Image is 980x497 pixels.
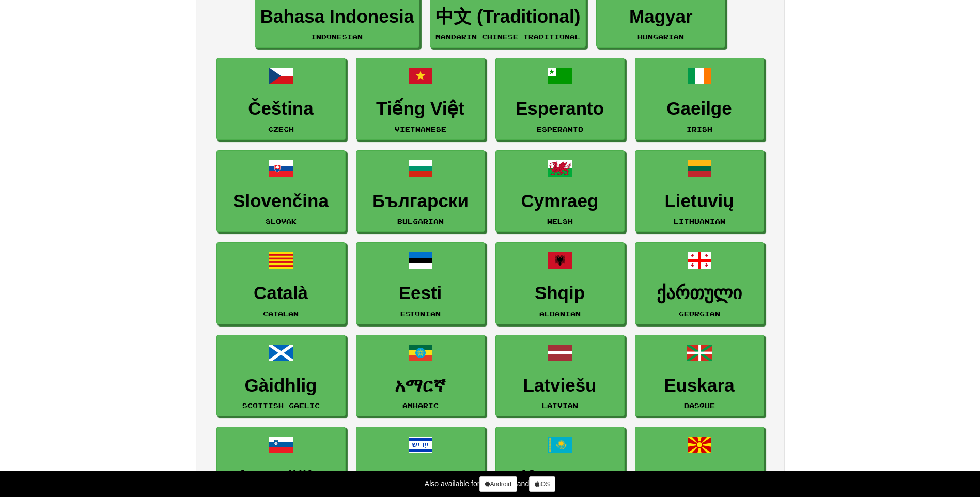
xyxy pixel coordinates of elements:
[637,33,684,40] small: Hungarian
[542,402,578,409] small: Latvian
[641,376,758,396] h3: Euskara
[362,99,479,119] h3: Tiếng Việt
[501,99,619,119] h3: Esperanto
[362,376,479,396] h3: አማርኛ
[435,33,580,40] small: Mandarin Chinese Traditional
[495,150,625,232] a: CymraegWelsh
[222,99,340,119] h3: Čeština
[242,402,320,409] small: Scottish Gaelic
[479,476,517,492] a: Android
[397,218,444,225] small: Bulgarian
[635,58,764,140] a: GaeilgeIrish
[641,191,758,211] h3: Lietuvių
[266,218,297,225] small: Slovak
[263,310,299,317] small: Catalan
[395,126,446,133] small: Vietnamese
[435,7,580,27] h3: 中文 (Traditional)
[635,150,764,232] a: LietuviųLithuanian
[529,476,555,492] a: iOS
[539,310,581,317] small: Albanian
[216,150,346,232] a: SlovenčinaSlovak
[495,335,625,417] a: LatviešuLatvian
[400,310,441,317] small: Estonian
[501,283,619,303] h3: Shqip
[362,468,479,488] h3: ייִדיש
[268,126,294,133] small: Czech
[679,310,720,317] small: Georgian
[674,218,725,225] small: Lithuanian
[495,58,625,140] a: EsperantoEsperanto
[356,58,485,140] a: Tiếng ViệtVietnamese
[216,242,346,324] a: CatalàCatalan
[547,218,573,225] small: Welsh
[501,468,619,488] h3: Қазақша
[222,468,340,488] h3: Slovenščina
[501,376,619,396] h3: Latviešu
[222,283,340,303] h3: Català
[635,335,764,417] a: EuskaraBasque
[362,283,479,303] h3: Eesti
[495,242,625,324] a: ShqipAlbanian
[216,58,346,140] a: ČeštinaCzech
[222,191,340,211] h3: Slovenčina
[684,402,715,409] small: Basque
[687,126,712,133] small: Irish
[216,335,346,417] a: GàidhligScottish Gaelic
[602,7,720,27] h3: Magyar
[356,242,485,324] a: EestiEstonian
[311,33,363,40] small: Indonesian
[641,468,758,488] h3: Македонски
[356,335,485,417] a: አማርኛAmharic
[537,126,583,133] small: Esperanto
[402,402,439,409] small: Amharic
[635,242,764,324] a: ქართულიGeorgian
[641,99,758,119] h3: Gaeilge
[641,283,758,303] h3: ქართული
[356,150,485,232] a: БългарскиBulgarian
[260,7,414,27] h3: Bahasa Indonesia
[501,191,619,211] h3: Cymraeg
[362,191,479,211] h3: Български
[222,376,340,396] h3: Gàidhlig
